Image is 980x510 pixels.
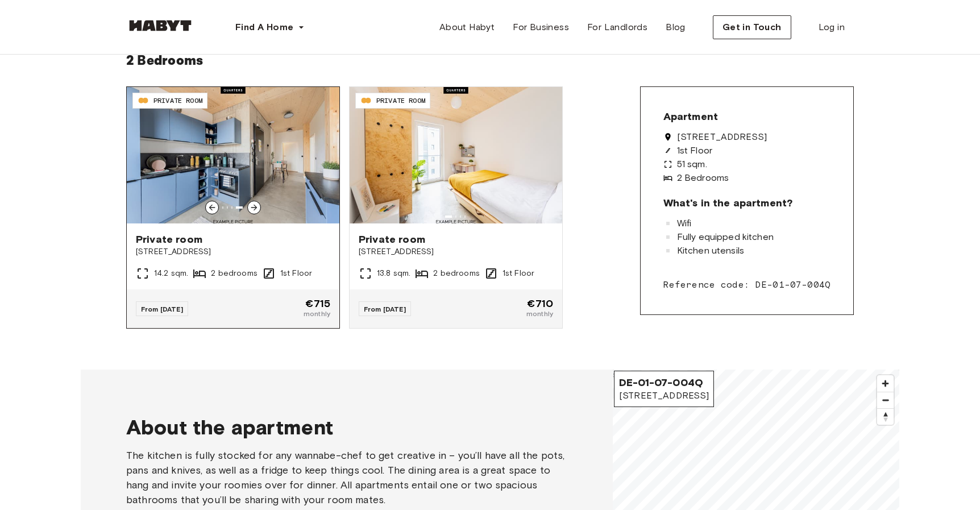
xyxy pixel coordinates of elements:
[433,268,480,279] span: 2 bedrooms
[677,146,712,155] span: 1st Floor
[439,20,495,34] span: About Habyt
[578,16,657,39] a: For Landlords
[877,392,894,408] button: Zoom out
[211,268,258,279] span: 2 bedrooms
[809,16,854,39] a: Log in
[587,20,647,34] span: For Landlords
[677,132,767,142] span: [STREET_ADDRESS]
[677,173,729,183] span: 2 Bedrooms
[722,20,782,34] span: Get in Touch
[713,15,791,39] button: Get in Touch
[677,233,774,242] span: Fully equipped kitchen
[235,20,293,34] span: Find A Home
[226,16,314,39] button: Find A Home
[350,87,562,328] a: PRIVATE ROOMImage of the roomPrivate room[STREET_ADDRESS]13.8 sqm.2 bedrooms1st FloorFrom [DATE]€...
[126,448,567,507] div: The kitchen is fully stocked for any wannabe-chef to get creative in – you’ll have all the pots, ...
[153,96,202,106] span: PRIVATE ROOM
[526,298,553,309] span: €710
[126,20,194,31] img: Habyt
[877,408,894,425] button: Reset bearing to north
[359,246,553,258] span: [STREET_ADDRESS]
[526,309,553,319] span: monthly
[666,20,686,34] span: Blog
[280,268,312,279] span: 1st Floor
[359,233,553,246] span: Private room
[127,87,339,223] img: Image of the room
[304,298,330,309] span: €715
[677,219,692,228] span: Wifi
[364,305,406,313] span: From [DATE]
[663,196,793,210] span: What's in the apartment?
[136,233,330,246] span: Private room
[141,305,183,313] span: From [DATE]
[377,268,410,279] span: 13.8 sqm.
[677,246,744,255] span: Kitchen utensils
[503,268,534,279] span: 1st Floor
[677,160,707,169] span: 51 sqm.
[619,376,709,389] span: DE-01-07-004Q
[376,96,425,106] span: PRIVATE ROOM
[136,246,330,258] span: [STREET_ADDRESS]
[154,268,188,279] span: 14.2 sqm.
[877,392,894,408] span: Zoom out
[126,49,854,73] h6: 2 Bedrooms
[663,278,830,292] span: Reference code: DE-01-07-004Q
[877,375,894,392] button: Zoom in
[350,87,562,223] img: Image of the room
[430,16,504,39] a: About Habyt
[126,415,333,439] span: About the apartment
[127,87,339,328] a: PRIVATE ROOMPrivate room[STREET_ADDRESS]14.2 sqm.2 bedrooms1st FloorFrom [DATE]€715monthly
[819,20,845,34] span: Log in
[504,16,578,39] a: For Business
[619,389,709,402] span: [STREET_ADDRESS]
[657,16,695,39] a: Blog
[877,409,894,425] span: Reset bearing to north
[513,20,569,34] span: For Business
[663,110,718,123] span: Apartment
[304,309,330,319] span: monthly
